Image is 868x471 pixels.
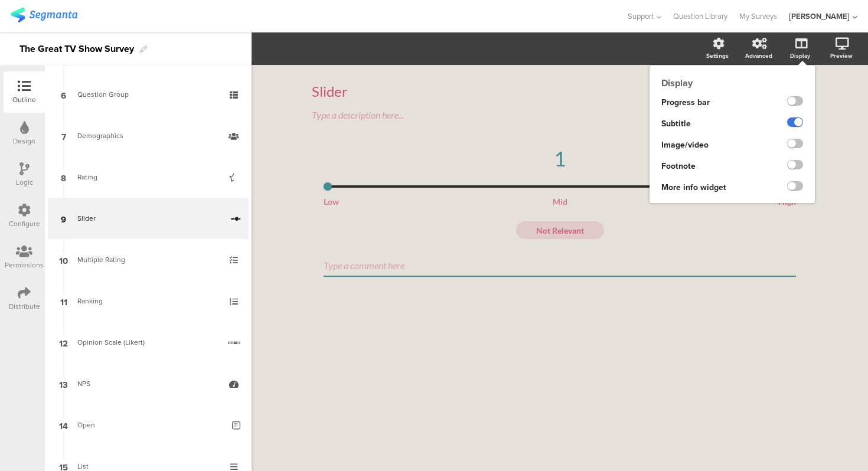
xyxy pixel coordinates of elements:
span: Subtitle [661,117,691,130]
a: 8 Rating [48,156,249,198]
div: Distribute [9,301,40,312]
span: Progress bar [661,96,710,109]
div: Question Group [77,89,218,100]
span: More info widget [661,181,726,194]
span: 8 [61,171,66,184]
a: 11 Ranking [48,280,249,322]
div: Display [790,51,810,60]
div: Advanced [745,51,772,60]
span: Image/video [661,139,709,151]
a: 9 Slider [48,198,249,239]
div: Slider [77,212,222,224]
span: Support [628,11,654,22]
div: Permissions [5,260,44,270]
a: 6 Question Group [48,74,249,115]
div: Opinion Scale (Likert) [77,336,219,348]
div: Multiple Rating [77,254,218,266]
span: 10 [59,253,68,266]
div: Open [77,419,223,431]
div: Demographics [77,130,218,142]
div: Settings [706,51,729,60]
span: 14 [59,418,68,431]
div: Mid [526,197,595,207]
div: Logic [16,177,33,188]
div: The Great TV Show Survey [19,40,134,58]
span: 6 [61,88,66,101]
div: Configure [9,218,40,229]
a: 10 Multiple Rating [48,239,249,280]
div: Outline [12,94,36,105]
div: Ranking [77,295,218,307]
div: Preview [830,51,853,60]
div: Slider [312,83,808,100]
div: Low [324,197,393,207]
div: [PERSON_NAME] [789,11,850,22]
div: Type a description here... [312,109,808,120]
span: 11 [60,295,67,308]
a: 7 Demographics [48,115,249,156]
div: Design [13,136,35,146]
div: 1 [324,146,796,171]
span: 13 [59,377,68,390]
img: segmanta logo [11,8,77,22]
span: Footnote [661,160,696,172]
span: 9 [61,212,66,225]
span: 12 [59,336,68,349]
a: 14 Open [48,404,249,446]
div: Display [650,76,815,90]
a: 13 NPS [48,363,249,404]
div: NPS [77,378,218,390]
a: 12 Opinion Scale (Likert) [48,322,249,363]
span: 7 [61,129,66,142]
div: Rating [77,171,218,183]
